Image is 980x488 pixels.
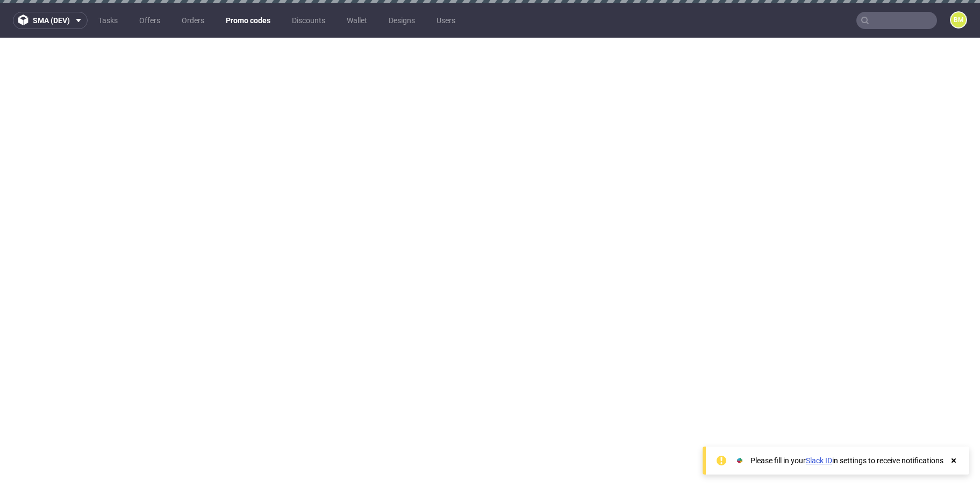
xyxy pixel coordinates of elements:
a: Offers [133,12,167,29]
a: Promo codes [219,12,277,29]
a: Slack ID [806,456,832,465]
span: sma (dev) [33,17,70,24]
a: Users [430,12,462,29]
img: Slack [734,455,745,466]
a: Discounts [285,12,332,29]
a: Designs [382,12,421,29]
div: Please fill in your in settings to receive notifications [750,455,943,466]
a: Orders [175,12,211,29]
a: Tasks [92,12,124,29]
figcaption: BM [951,12,966,27]
a: Wallet [340,12,374,29]
button: sma (dev) [13,12,88,29]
